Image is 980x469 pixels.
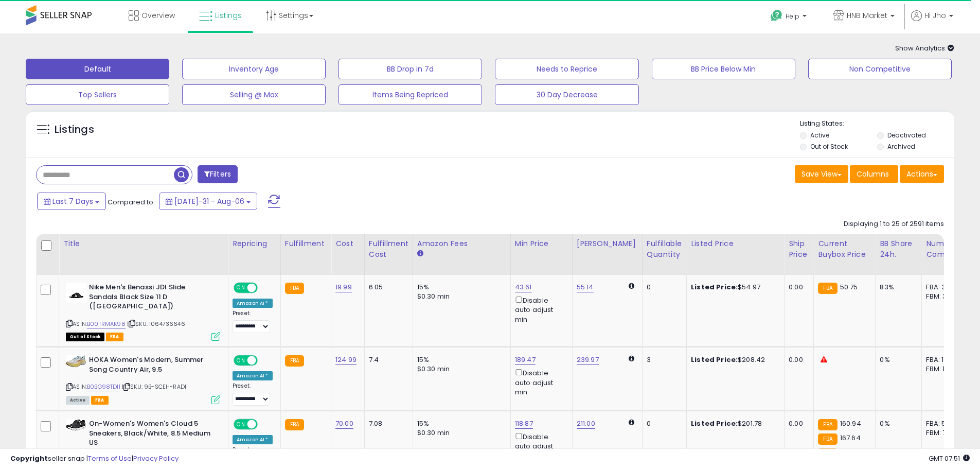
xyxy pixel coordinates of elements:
[840,282,858,292] span: 50.75
[515,367,564,397] div: Disable auto adjust min
[770,9,783,22] i: Get Help
[66,396,90,405] span: All listings currently available for purchase on Amazon
[256,284,273,292] span: OFF
[515,238,568,249] div: Min Price
[417,292,503,301] div: $0.30 min
[10,454,48,463] strong: Copyright
[89,355,214,377] b: HOKA Women's Modern, Summer Song Country Air, 9.5
[808,59,952,79] button: Non Competitive
[335,282,352,292] a: 19.99
[691,282,738,292] b: Listed Price:
[495,59,638,79] button: Needs to Reprice
[926,292,960,301] div: FBM: 3
[847,10,887,21] span: HNB Market
[66,283,86,303] img: 31XyYPN8OqL._SL40_.jpg
[880,283,914,292] div: 83%
[159,193,257,210] button: [DATE]-31 - Aug-06
[840,447,850,457] span: 169
[133,454,179,463] a: Privacy Policy
[233,310,273,333] div: Preset:
[63,238,224,249] div: Title
[66,355,220,403] div: ASIN:
[417,238,506,249] div: Amazon Fees
[417,355,503,364] div: 15%
[285,238,327,249] div: Fulfillment
[335,238,360,249] div: Cost
[844,219,944,229] div: Displaying 1 to 25 of 2591 items
[91,396,109,405] span: FBA
[256,356,273,365] span: OFF
[88,454,132,463] a: Terms of Use
[285,283,304,294] small: FBA
[256,420,273,429] span: OFF
[789,355,806,364] div: 0.00
[652,59,795,79] button: BB Price Below Min
[66,283,220,340] div: ASIN:
[233,238,276,249] div: Repricing
[911,10,953,33] a: Hi Jho
[108,197,155,207] span: Compared to:
[691,238,780,249] div: Listed Price
[691,419,738,428] b: Listed Price:
[887,131,926,140] label: Deactivated
[233,383,273,406] div: Preset:
[515,419,533,429] a: 118.87
[762,2,817,33] a: Help
[66,419,86,431] img: 41oYYTsJj8L._SL40_.jpg
[338,84,482,105] button: Items Being Repriced
[880,355,914,364] div: 0%
[122,383,186,391] span: | SKU: 9B-SCEH-RADI
[89,283,214,314] b: Nike Men's Benassi JDI Slide Sandals Black Size 11 D ([GEOGRAPHIC_DATA])
[335,419,353,429] a: 70.00
[515,431,564,461] div: Disable auto adjust min
[929,454,970,463] span: 2025-08-14 07:51 GMT
[880,419,914,428] div: 0%
[87,320,126,328] a: B00TRMAK98
[285,419,304,430] small: FBA
[818,238,871,260] div: Current Buybox Price
[810,131,829,140] label: Active
[818,433,837,445] small: FBA
[235,356,247,365] span: ON
[235,420,247,429] span: ON
[198,165,238,183] button: Filters
[66,355,86,368] img: 41+xXppT3xL._SL40_.jpg
[335,355,357,365] a: 124.99
[182,59,326,79] button: Inventory Age
[795,165,848,183] button: Save View
[215,10,242,21] span: Listings
[857,169,889,179] span: Columns
[182,84,326,105] button: Selling @ Max
[810,142,848,151] label: Out of Stock
[850,165,898,183] button: Columns
[417,419,503,428] div: 15%
[10,454,179,464] div: seller snap | |
[926,238,964,260] div: Num of Comp.
[691,419,776,428] div: $201.78
[840,419,861,428] span: 160.94
[26,84,169,105] button: Top Sellers
[818,419,837,430] small: FBA
[26,59,169,79] button: Default
[515,294,564,324] div: Disable auto adjust min
[880,238,917,260] div: BB Share 24h.
[495,84,638,105] button: 30 Day Decrease
[55,123,94,137] h5: Listings
[127,320,185,328] span: | SKU: 1064736646
[926,283,960,292] div: FBA: 3
[369,419,405,428] div: 7.08
[515,282,532,292] a: 43.61
[647,419,679,428] div: 0
[233,371,273,380] div: Amazon AI *
[233,435,273,444] div: Amazon AI *
[647,283,679,292] div: 0
[141,10,175,21] span: Overview
[789,419,806,428] div: 0.00
[818,448,837,459] small: FBA
[895,43,954,53] span: Show Analytics
[106,333,123,341] span: FBA
[840,433,861,443] span: 167.64
[87,383,120,391] a: B0BG98TD11
[515,355,536,365] a: 189.47
[900,165,944,183] button: Actions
